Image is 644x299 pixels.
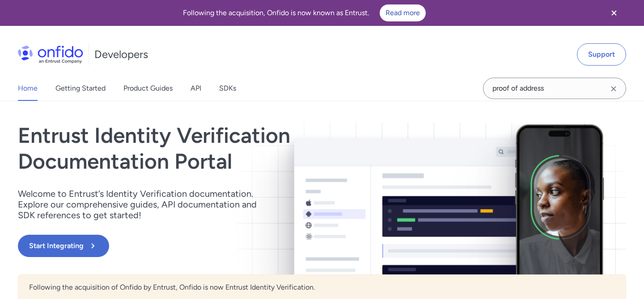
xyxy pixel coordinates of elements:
[483,78,626,99] input: Onfido search input field
[191,76,201,101] a: API
[18,235,109,257] button: Start Integrating
[123,76,173,101] a: Product Guides
[380,4,426,21] a: Read more
[18,123,444,174] h1: Entrust Identity Verification Documentation Portal
[18,188,268,220] p: Welcome to Entrust’s Identity Verification documentation. Explore our comprehensive guides, API d...
[55,76,106,101] a: Getting Started
[219,76,236,101] a: SDKs
[18,76,38,101] a: Home
[608,83,619,94] svg: Clear search field button
[577,43,626,66] a: Support
[11,4,597,21] div: Following the acquisition, Onfido is now known as Entrust.
[597,2,631,24] button: Close banner
[609,8,619,18] svg: Close banner
[94,47,148,62] h1: Developers
[18,46,83,63] img: Onfido Logo
[18,235,444,257] a: Start Integrating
